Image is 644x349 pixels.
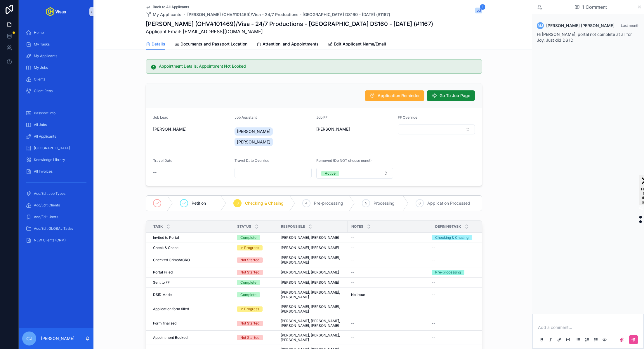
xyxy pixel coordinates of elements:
[314,200,343,206] span: Pre-processing
[480,4,485,10] span: 1
[432,280,435,285] span: --
[281,304,344,314] span: [PERSON_NAME], [PERSON_NAME], [PERSON_NAME]
[237,224,251,229] span: Status
[351,280,355,285] span: --
[159,64,477,68] h5: Appointment Details: Appointment Not Booked
[34,122,47,127] span: All Jobs
[153,12,181,17] span: My Applicants
[281,319,344,328] span: [PERSON_NAME], [PERSON_NAME], [PERSON_NAME], [PERSON_NAME]
[257,39,319,50] a: Attention! and Appointments
[34,146,70,150] span: [GEOGRAPHIC_DATA]
[34,191,65,196] span: Add/Edit Job Types
[240,280,256,285] div: Complete
[281,224,305,229] span: Responsible
[432,335,435,340] span: --
[365,201,367,206] span: 5
[432,307,435,311] span: --
[34,238,66,243] span: NEW Clients (CRM)
[26,335,32,342] span: CJ
[152,41,165,47] span: Details
[546,23,615,29] span: [PERSON_NAME] [PERSON_NAME]
[240,292,256,297] div: Complete
[281,245,339,250] span: [PERSON_NAME], [PERSON_NAME]
[153,245,178,250] span: Check & Chase
[153,169,157,175] span: --
[34,157,65,162] span: Knowledge Library
[19,23,93,253] div: scrollable content
[537,32,632,43] span: Hi [PERSON_NAME], portal not complete at all for Joy. Just did DS ID
[153,307,189,311] span: Application form filled
[432,258,435,262] span: --
[240,321,259,326] div: Not Started
[153,292,172,297] span: DSID Made
[146,39,165,50] a: Details
[22,143,90,153] a: [GEOGRAPHIC_DATA]
[263,41,319,47] span: Attention! and Appointments
[187,12,390,17] a: [PERSON_NAME] (OHV#101469)/Visa - 24/7 Productions - [GEOGRAPHIC_DATA] DS160 - [DATE] (#1167)
[153,5,189,9] span: Back to All Applicants
[34,226,73,231] span: Add/Edit GLOBAL Tasks
[22,235,90,245] a: NEW Clients (CRM)
[34,54,57,58] span: My Applicants
[240,335,259,340] div: Not Started
[435,235,468,240] div: Checking & Chasing
[328,39,386,50] a: Edit Applicant Name/Email
[22,131,90,142] a: All Applicants
[22,86,90,96] a: Client Reps
[351,224,363,229] span: Notes
[34,134,56,139] span: All Applicants
[237,129,270,134] span: [PERSON_NAME]
[281,280,339,285] span: [PERSON_NAME], [PERSON_NAME]
[281,290,344,299] span: [PERSON_NAME], [PERSON_NAME], [PERSON_NAME]
[281,235,339,240] span: [PERSON_NAME], [PERSON_NAME]
[435,270,461,275] div: Pre-processing
[281,333,344,342] span: [PERSON_NAME], [PERSON_NAME], [PERSON_NAME]
[240,270,259,275] div: Not Started
[427,200,470,206] span: Application Processed
[22,120,90,130] a: All Jobs
[153,115,168,120] span: Job Lead
[153,258,190,262] span: Checked Crims/ACRO
[41,336,74,341] p: [PERSON_NAME]
[153,224,163,229] span: Task
[34,65,48,70] span: My Jobs
[325,171,336,176] div: Active
[351,292,365,297] span: No issue
[245,200,284,206] span: Checking & Chasing
[22,166,90,177] a: All Invoices
[351,335,355,340] span: --
[351,245,355,250] span: --
[316,158,372,163] span: Removed (Do NOT choose none!)
[365,90,424,101] button: Application Reminder
[621,23,639,28] span: Last month
[22,74,90,85] a: Clients
[153,158,172,163] span: Travel Date
[538,23,543,28] span: MJ
[34,111,55,115] span: Passport Info
[419,201,421,206] span: 6
[398,124,475,134] button: Select Button
[240,257,259,263] div: Not Started
[235,158,269,163] span: Travel Date Override
[146,12,181,17] a: My Applicants
[153,321,176,326] span: Form finalised
[22,51,90,61] a: My Applicants
[153,126,187,132] span: [PERSON_NAME]
[237,201,239,206] span: 3
[398,115,417,120] span: FF Override
[305,201,308,206] span: 4
[180,41,247,47] span: Documents and Passport Location
[316,126,350,132] span: [PERSON_NAME]
[153,335,188,340] span: Appointment Booked
[316,115,327,120] span: Job FF
[34,77,45,82] span: Clients
[432,292,435,297] span: --
[22,200,90,211] a: Add/Edit Clients
[235,115,257,120] span: Job Assistant
[34,30,44,35] span: Home
[427,90,475,101] button: Go To Job Page
[46,7,66,16] img: App logo
[374,200,395,206] span: Processing
[34,203,60,208] span: Add/Edit Clients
